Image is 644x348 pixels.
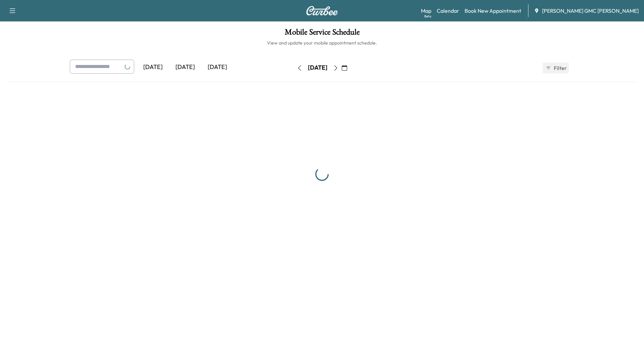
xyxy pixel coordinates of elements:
[308,64,327,72] div: [DATE]
[201,60,233,75] div: [DATE]
[542,7,639,15] span: [PERSON_NAME] GMC [PERSON_NAME]
[169,60,201,75] div: [DATE]
[306,6,338,15] img: Curbee Logo
[421,7,431,15] a: MapBeta
[437,7,459,15] a: Calendar
[465,7,521,15] a: Book New Appointment
[554,64,566,72] span: Filter
[7,40,637,46] h6: View and update your mobile appointment schedule.
[137,60,169,75] div: [DATE]
[543,63,569,73] button: Filter
[424,14,431,19] div: Beta
[7,28,637,40] h1: Mobile Service Schedule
